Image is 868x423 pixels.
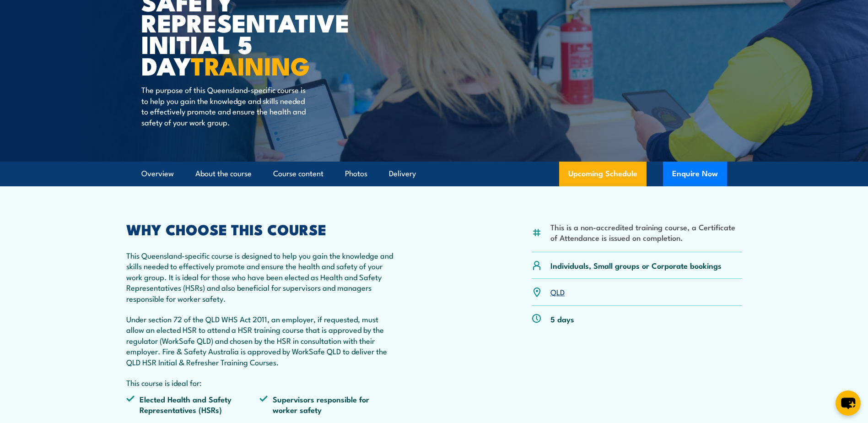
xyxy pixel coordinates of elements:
strong: TRAINING [191,46,310,84]
a: About the course [195,162,252,186]
a: Upcoming Schedule [559,162,647,186]
p: This course is ideal for: [126,377,394,388]
a: Course content [273,162,323,186]
p: Individuals, Small groups or Corporate bookings [550,260,722,271]
li: Elected Health and Safety Representatives (HSRs) [126,394,260,415]
h2: WHY CHOOSE THIS COURSE [126,222,394,235]
li: This is a non-accredited training course, a Certificate of Attendance is issued on completion. [550,222,742,243]
li: Supervisors responsible for worker safety [259,394,393,415]
button: chat-button [836,390,861,416]
a: Photos [345,162,367,186]
a: Delivery [389,162,416,186]
p: 5 days [550,314,574,324]
a: QLD [550,286,565,297]
a: Overview [141,162,174,186]
button: Enquire Now [663,162,727,186]
p: The purpose of this Queensland-specific course is to help you gain the knowledge and skills neede... [141,84,308,127]
p: This Queensland-specific course is designed to help you gain the knowledge and skills needed to e... [126,250,394,304]
p: Under section 72 of the QLD WHS Act 2011, an employer, if requested, must allow an elected HSR to... [126,314,394,367]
